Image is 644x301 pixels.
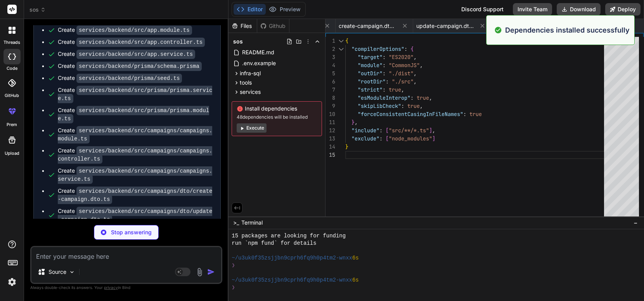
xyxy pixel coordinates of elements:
code: services/backend/src/app.module.ts [76,26,192,35]
span: , [401,86,404,93]
div: Create [58,207,213,223]
div: Create [58,147,213,163]
div: Create [58,74,182,82]
label: code [7,65,17,72]
span: "ES2020" [389,54,414,61]
div: Click to collapse the range. [336,37,346,45]
code: services/backend/src/prisma/prisma.service.ts [58,86,212,103]
label: GitHub [5,92,19,99]
span: "node_modules" [389,135,432,142]
div: 9 [325,102,335,110]
span: : [383,86,386,93]
div: Create [58,86,213,102]
span: sos [29,6,46,14]
span: ] [429,127,432,134]
span: "CommonJS" [389,62,420,69]
span: , [414,54,417,61]
div: 5 [325,69,335,78]
span: : [379,135,383,142]
div: 15 [325,151,335,159]
button: Download [557,3,601,16]
span: "include" [351,127,379,134]
div: Discord Support [457,3,508,16]
span: "exclude" [351,135,379,142]
span: "compilerOptions" [351,45,404,52]
code: services/backend/src/campaigns/campaigns.controller.ts [58,146,212,164]
div: 14 [325,143,335,151]
span: { [410,45,414,52]
span: ~/u3uk0f35zsjjbn9cprh6fq9h0p4tm2-wnxx [232,254,352,262]
div: 1 [325,37,335,45]
span: create-campaign.dto.ts [339,22,397,30]
span: services [240,88,261,96]
span: run `npm fund` for details [232,240,316,247]
div: Create [58,167,213,183]
span: privacy [104,285,118,290]
span: ❯ [232,284,235,291]
div: 4 [325,61,335,69]
span: "target" [358,54,383,61]
span: , [429,94,432,101]
span: , [432,127,435,134]
div: 2 [325,45,335,53]
span: .env.example [241,59,277,68]
button: Editor [234,4,266,15]
div: Create [58,126,213,143]
span: { [345,37,348,44]
div: 7 [325,86,335,94]
span: : [383,62,386,69]
img: alert [494,25,502,35]
img: icon [207,268,215,276]
p: Stop answering [111,228,152,236]
img: attachment [195,268,204,277]
code: services/backend/src/campaigns/campaigns.module.ts [58,126,212,144]
div: Create [58,50,195,58]
span: Install dependencies [237,105,317,112]
code: services/backend/prisma/schema.prisma [76,62,202,71]
code: services/backend/src/app.service.ts [76,50,195,59]
span: 6s [352,254,359,262]
div: Click to collapse the range. [336,45,346,53]
span: infra-sql [240,69,261,77]
span: : [463,111,466,118]
span: >_ [233,219,239,227]
label: Upload [5,150,19,157]
img: Pick Models [69,269,75,275]
span: − [634,219,638,227]
span: ~/u3uk0f35zsjjbn9cprh6fq9h0p4tm2-wnxx [232,277,352,284]
span: } [345,143,348,150]
span: 6s [352,277,359,284]
span: true [389,86,401,93]
span: : [401,102,404,109]
div: Create [58,106,213,123]
label: prem [7,121,17,128]
label: threads [3,39,20,46]
span: "module" [358,62,383,69]
div: Files [229,22,257,30]
span: , [414,78,417,85]
code: services/backend/src/prisma/prisma.module.ts [58,106,209,123]
span: "./src" [392,78,414,85]
div: Create [58,187,213,203]
p: Always double-check its answers. Your in Bind [30,284,222,291]
span: "outDir" [358,70,383,77]
span: [ [386,135,389,142]
span: tools [240,79,252,86]
span: : [383,54,386,61]
div: Create [58,26,192,34]
code: services/backend/src/app.controller.ts [76,38,205,47]
code: services/backend/src/campaigns/dto/update-campaign.dto.ts [58,207,212,224]
div: 8 [325,94,335,102]
div: 6 [325,78,335,86]
span: : [379,127,383,134]
span: 48 dependencies will be installed [237,114,317,120]
span: : [386,78,389,85]
span: "esModuleInterop" [358,94,410,101]
code: services/backend/prisma/seed.ts [76,74,182,83]
p: Dependencies installed successfully [505,25,630,35]
span: Terminal [241,219,263,227]
span: , [420,62,423,69]
div: 13 [325,135,335,143]
span: ❯ [232,262,235,269]
div: 11 [325,118,335,126]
